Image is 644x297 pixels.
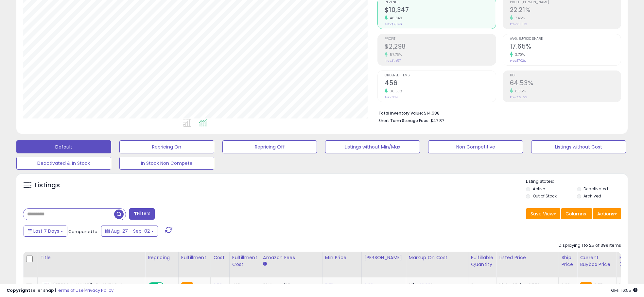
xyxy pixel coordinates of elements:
[566,211,586,217] span: Columns
[101,226,158,237] button: Aug-27 - Sep-02
[16,157,111,170] button: Deactivated & In Stock
[583,193,601,199] label: Archived
[364,254,403,261] div: [PERSON_NAME]
[611,287,637,293] span: 2025-09-10 16:55 GMT
[325,254,359,261] div: Min Price
[385,43,496,52] h2: $2,298
[533,186,545,192] label: Active
[385,79,496,88] h2: 456
[561,254,574,268] div: Ship Price
[510,37,621,41] span: Avg. Buybox Share
[222,140,317,153] button: Repricing Off
[593,208,621,219] button: Actions
[385,74,496,77] span: Ordered Items
[430,117,444,124] span: $47.87
[385,59,401,63] small: Prev: $1,457
[119,140,214,153] button: Repricing On
[385,37,496,41] span: Profit
[68,228,98,235] span: Compared to:
[471,254,494,268] div: Fulfillable Quantity
[533,193,557,199] label: Out of Stock
[35,181,60,190] h5: Listings
[181,254,208,261] div: Fulfillment
[385,1,496,4] span: Revenue
[531,140,626,153] button: Listings without Cost
[111,228,150,234] span: Aug-27 - Sep-02
[526,179,628,185] p: Listing States:
[510,6,621,15] h2: 22.21%
[33,228,59,234] span: Last 7 Days
[16,140,111,153] button: Default
[619,254,643,268] div: BB Share 24h.
[580,254,614,268] div: Current Buybox Price
[263,254,320,261] div: Amazon Fees
[213,254,227,261] div: Cost
[510,74,621,77] span: ROI
[561,208,592,219] button: Columns
[409,254,465,261] div: Markup on Cost
[513,52,525,57] small: 3.70%
[232,254,257,268] div: Fulfillment Cost
[119,157,214,170] button: In Stock Non Compete
[388,52,402,57] small: 57.76%
[559,242,621,249] div: Displaying 1 to 25 of 399 items
[85,287,113,293] a: Privacy Policy
[385,95,398,99] small: Prev: 334
[378,109,616,117] li: $14,588
[499,254,556,261] div: Listed Price
[510,43,621,52] h2: 17.65%
[526,208,560,219] button: Save View
[378,110,423,116] b: Total Inventory Value:
[510,79,621,88] h2: 64.53%
[148,254,176,261] div: Repricing
[388,89,402,94] small: 36.53%
[385,22,402,26] small: Prev: $7,046
[428,140,523,153] button: Non Competitive
[7,288,113,294] div: seller snap | |
[583,186,608,192] label: Deactivated
[7,287,30,293] strong: Copyright
[513,16,525,21] small: 7.45%
[56,287,84,293] a: Terms of Use
[385,6,496,15] h2: $10,347
[24,226,67,237] button: Last 7 Days
[510,95,527,99] small: Prev: 59.72%
[378,118,429,123] b: Short Term Storage Fees:
[510,22,527,26] small: Prev: 20.67%
[388,16,402,21] small: 46.84%
[263,261,267,267] small: Amazon Fees.
[406,252,468,277] th: The percentage added to the cost of goods (COGS) that forms the calculator for Min & Max prices.
[129,208,155,220] button: Filters
[510,59,526,63] small: Prev: 17.02%
[40,254,142,261] div: Title
[513,89,526,94] small: 8.05%
[510,1,621,4] span: Profit [PERSON_NAME]
[325,140,420,153] button: Listings without Min/Max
